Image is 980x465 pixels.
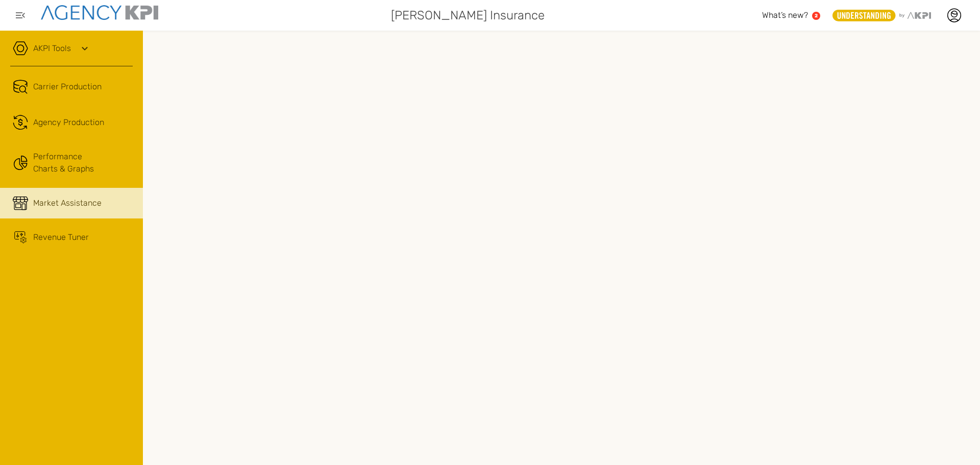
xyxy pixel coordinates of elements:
[33,42,71,55] a: AKPI Tools
[41,5,158,20] img: agencykpi-logo-550x69-2d9e3fa8.png
[33,197,102,209] span: Market Assistance
[812,12,820,20] a: 2
[391,6,545,25] span: [PERSON_NAME] Insurance
[815,13,818,18] text: 2
[33,116,104,129] span: Agency Production
[762,10,808,20] span: What’s new?
[33,81,102,93] span: Carrier Production
[33,231,89,243] span: Revenue Tuner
